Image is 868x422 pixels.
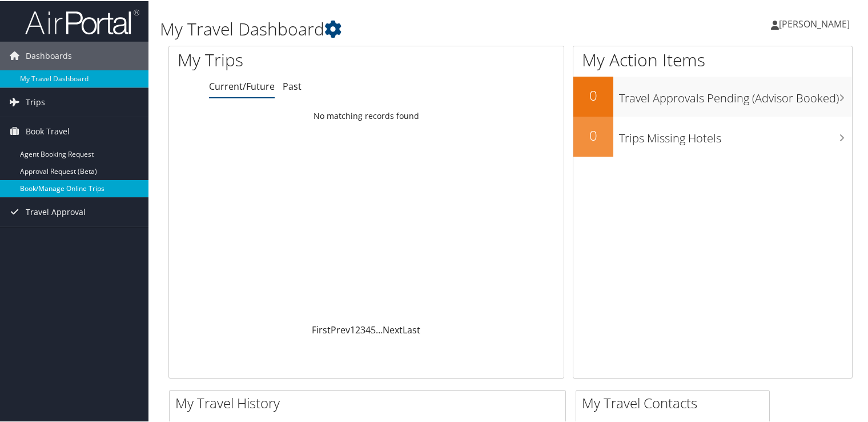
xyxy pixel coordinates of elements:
[365,323,371,335] a: 4
[573,75,852,116] a: 0Travel Approvals Pending (Advisor Booked)
[26,116,70,145] span: Book Travel
[403,323,420,335] a: Last
[371,323,376,335] a: 5
[169,105,564,125] td: No matching records found
[573,47,852,71] h1: My Action Items
[175,392,565,412] h2: My Travel History
[355,323,360,335] a: 2
[619,83,852,105] h3: Travel Approvals Pending (Advisor Booked)
[331,323,350,335] a: Prev
[25,7,139,34] img: airportal-logo.png
[573,116,852,156] a: 0Trips Missing Hotels
[573,85,613,104] h2: 0
[26,87,45,116] span: Trips
[360,323,365,335] a: 3
[350,323,355,335] a: 1
[209,79,275,91] a: Current/Future
[573,125,613,144] h2: 0
[160,16,628,40] h1: My Travel Dashboard
[376,323,383,335] span: …
[26,41,72,69] span: Dashboards
[383,323,403,335] a: Next
[779,17,850,29] span: [PERSON_NAME]
[771,6,861,40] a: [PERSON_NAME]
[283,79,302,91] a: Past
[312,323,331,335] a: First
[582,392,769,412] h2: My Travel Contacts
[26,197,86,225] span: Travel Approval
[178,47,391,71] h1: My Trips
[619,124,852,145] h3: Trips Missing Hotels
